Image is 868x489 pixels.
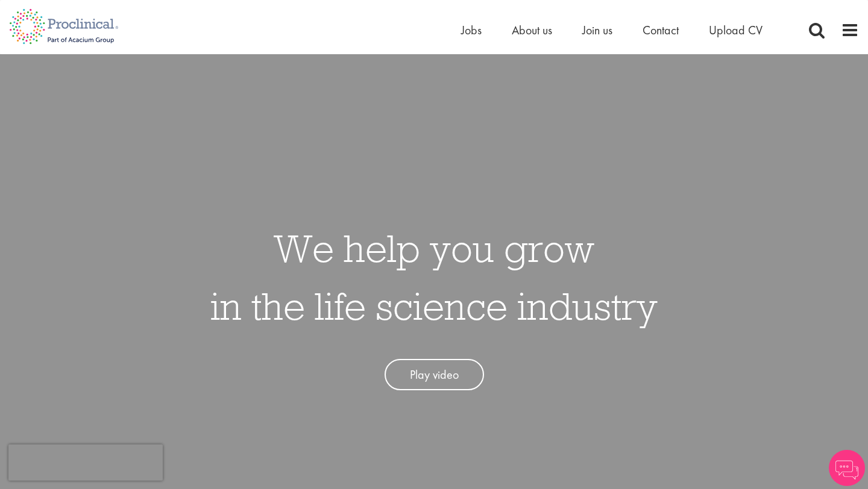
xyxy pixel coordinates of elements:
[643,22,679,38] a: Contact
[461,22,482,38] a: Jobs
[385,359,484,391] a: Play video
[829,450,865,486] img: Chatbot
[512,22,552,38] a: About us
[582,22,612,38] a: Join us
[210,219,658,335] h1: We help you grow in the life science industry
[709,22,763,38] a: Upload CV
